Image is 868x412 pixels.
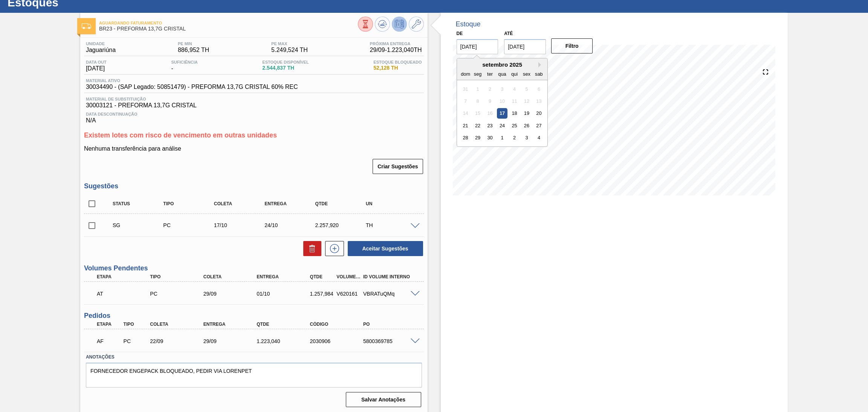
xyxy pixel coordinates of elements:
[472,96,483,106] div: Not available segunda-feira, 8 de setembro de 2025
[84,145,424,152] p: Nenhuma transferência para análise
[86,97,422,101] span: Material de Substituição
[504,31,513,36] label: Até
[460,84,471,94] div: Not available domingo, 31 de agosto de 2025
[370,41,422,46] span: Próxima Entrega
[86,78,298,83] span: Material ativo
[82,23,91,29] img: Ícone
[472,84,483,94] div: Not available segunda-feira, 1 de setembro de 2025
[95,333,124,349] div: Aguardando Faturamento
[84,182,424,190] h3: Sugestões
[484,121,495,131] div: Choose terça-feira, 23 de setembro de 2025
[202,322,262,327] div: Entrega
[373,159,423,174] button: Criar Sugestões
[370,47,422,53] span: 29/09 - 1.223,040 TH
[373,65,422,71] span: 52,128 TH
[161,222,219,228] div: Pedido de Compra
[86,102,422,109] span: 30003121 - PREFORMA 13,7G CRISTAL
[484,133,495,143] div: Choose terça-feira, 30 de setembro de 2025
[373,158,423,175] div: Criar Sugestões
[84,264,424,272] h3: Volumes Pendentes
[212,222,269,228] div: 17/10/2025
[460,133,471,143] div: Choose domingo, 28 de setembro de 2025
[169,60,199,72] div: -
[262,65,309,71] span: 2.544,837 TH
[86,41,116,46] span: Unidade
[509,84,519,94] div: Not available quinta-feira, 4 de setembro de 2025
[509,121,519,131] div: Choose quinta-feira, 25 de setembro de 2025
[148,291,209,297] div: Pedido de Compra
[86,47,116,53] span: Jaguariúna
[538,62,544,67] button: Next Month
[313,222,371,228] div: 2.257,920
[255,291,315,297] div: 01/10/2025
[509,96,519,106] div: Not available quinta-feira, 11 de setembro de 2025
[346,392,421,407] button: Salvar Anotações
[308,338,369,344] div: 2030906
[86,363,422,388] textarea: FORNECEDOR ENGEPACK BLOQUEADO, PEDIR VIA LORENPET
[84,131,277,139] span: Existem lotes com risco de vencimento em outras unidades
[95,285,156,302] div: Aguardando Informações de Transporte
[271,41,308,46] span: PE MAX
[122,338,150,344] div: Pedido de Compra
[255,322,315,327] div: Qtde
[202,338,262,344] div: 29/09/2025
[364,222,421,228] div: TH
[313,201,371,206] div: Qtde
[335,274,363,279] div: Volume Portal
[262,60,309,64] span: Estoque Disponível
[364,201,421,206] div: UN
[97,338,122,344] p: AF
[521,69,532,79] div: sex
[392,17,407,32] button: Desprogramar Estoque
[484,108,495,118] div: Not available terça-feira, 16 de setembro de 2025
[497,84,507,94] div: Not available quarta-feira, 3 de setembro de 2025
[521,108,532,118] div: Choose sexta-feira, 19 de setembro de 2025
[348,241,423,256] button: Aceitar Sugestões
[460,108,471,118] div: Not available domingo, 14 de setembro de 2025
[504,39,546,54] input: dd/mm/yyyy
[533,133,544,143] div: Choose sábado, 4 de outubro de 2025
[456,20,481,28] div: Estoque
[263,201,320,206] div: Entrega
[460,69,471,79] div: dom
[533,84,544,94] div: Not available sábado, 6 de setembro de 2025
[509,108,519,118] div: Choose quinta-feira, 18 de setembro de 2025
[263,222,320,228] div: 24/10/2025
[521,133,532,143] div: Choose sexta-feira, 3 de outubro de 2025
[533,121,544,131] div: Choose sábado, 27 de setembro de 2025
[361,274,422,279] div: Id Volume Interno
[84,109,424,124] div: N/A
[97,291,154,297] p: AT
[344,240,424,257] div: Aceitar Sugestões
[509,133,519,143] div: Choose quinta-feira, 2 de outubro de 2025
[457,61,547,68] div: setembro 2025
[321,241,344,256] div: Nova sugestão
[148,338,209,344] div: 22/09/2025
[178,41,209,46] span: PE MIN
[484,84,495,94] div: Not available terça-feira, 2 de setembro de 2025
[95,322,124,327] div: Etapa
[86,352,422,363] label: Anotações
[111,201,168,206] div: Status
[460,96,471,106] div: Not available domingo, 7 de setembro de 2025
[484,69,495,79] div: ter
[99,26,358,32] span: BR23 - PREFORMA 13,7G CRISTAL
[509,69,519,79] div: qui
[533,108,544,118] div: Choose sábado, 20 de setembro de 2025
[497,108,507,118] div: Choose quarta-feira, 17 de setembro de 2025
[497,121,507,131] div: Choose quarta-feira, 24 de setembro de 2025
[551,38,593,53] button: Filtro
[533,69,544,79] div: sab
[212,201,269,206] div: Coleta
[148,274,209,279] div: Tipo
[472,108,483,118] div: Not available segunda-feira, 15 de setembro de 2025
[521,121,532,131] div: Choose sexta-feira, 26 de setembro de 2025
[457,39,498,54] input: dd/mm/yyyy
[497,69,507,79] div: qua
[457,31,463,36] label: De
[84,312,424,320] h3: Pedidos
[358,17,373,32] button: Visão Geral dos Estoques
[171,60,197,64] span: Suficiência
[373,60,422,64] span: Estoque Bloqueado
[472,69,483,79] div: seg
